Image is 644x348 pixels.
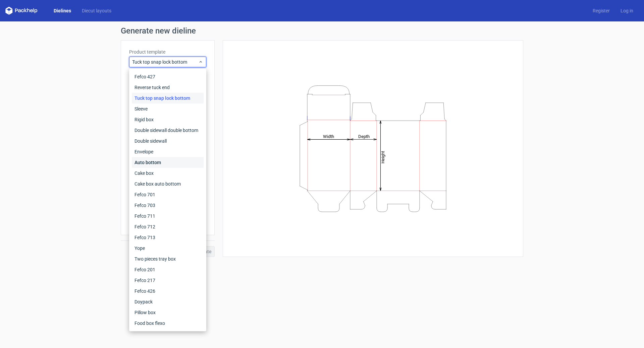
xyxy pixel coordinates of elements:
div: Fefco 703 [132,200,204,211]
span: Tuck top snap lock bottom [132,59,198,65]
label: Product template [129,49,206,55]
div: Fefco 713 [132,232,204,243]
div: Double sidewall double bottom [132,125,204,136]
div: Cake box auto bottom [132,179,204,189]
div: Auto bottom [132,157,204,168]
tspan: Width [323,134,334,139]
div: Rigid box [132,114,204,125]
a: Dielines [48,7,76,14]
tspan: Depth [358,134,370,139]
div: Tuck top snap lock bottom [132,93,204,103]
div: Double sidewall [132,136,204,146]
div: Reverse tuck end [132,82,204,93]
div: Fefco 201 [132,264,204,275]
a: Register [587,7,615,14]
h1: Generate new dieline [121,27,523,35]
div: Fefco 427 [132,71,204,82]
div: Fefco 701 [132,189,204,200]
div: Fefco 217 [132,275,204,286]
div: Yope [132,243,204,254]
div: Envelope [132,146,204,157]
div: Two pieces tray box [132,254,204,264]
div: Food box flexo [132,318,204,329]
a: Diecut layouts [76,7,117,14]
div: Pillow box [132,307,204,318]
div: Sleeve [132,103,204,114]
a: Log in [615,7,639,14]
tspan: Height [380,151,385,163]
div: Fefco 711 [132,211,204,221]
div: Fefco 712 [132,221,204,232]
div: Cake box [132,168,204,179]
div: Doypack [132,296,204,307]
div: Fefco 426 [132,286,204,296]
